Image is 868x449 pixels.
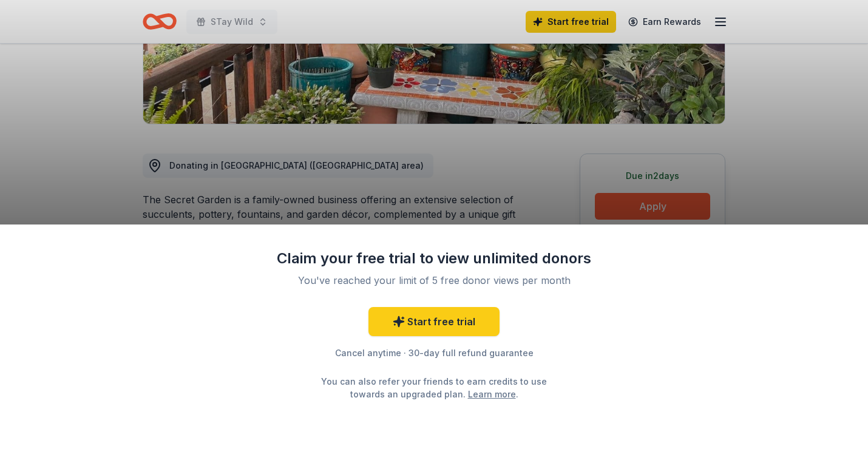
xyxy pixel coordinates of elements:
[310,375,558,400] div: You can also refer your friends to earn credits to use towards an upgraded plan. .
[291,273,577,288] div: You've reached your limit of 5 free donor views per month
[276,249,592,268] div: Claim your free trial to view unlimited donors
[276,346,592,360] div: Cancel anytime · 30-day full refund guarantee
[368,307,500,336] a: Start free trial
[468,388,516,400] a: Learn more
